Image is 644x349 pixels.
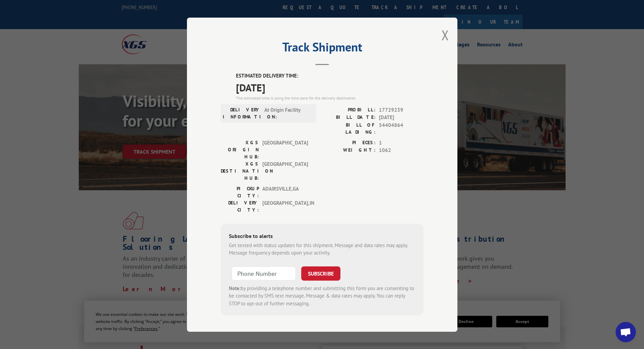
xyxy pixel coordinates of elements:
div: Open chat [616,322,636,342]
button: Close modal [442,26,449,44]
span: 1 [379,139,424,147]
div: Get texted with status updates for this shipment. Message and data rates may apply. Message frequ... [229,241,415,257]
span: 54404864 [379,121,424,135]
span: At Origin Facility [264,106,310,120]
strong: Note: [229,285,241,291]
label: DELIVERY INFORMATION: [223,106,261,120]
label: ESTIMATED DELIVERY TIME: [236,72,424,80]
div: The estimated time is using the time zone for the delivery destination. [236,95,424,101]
input: Phone Number [232,266,296,280]
label: PICKUP CITY: [221,185,259,199]
span: ADAIRSVILLE , GA [262,185,308,199]
h2: Track Shipment [221,42,424,55]
label: WEIGHT: [322,147,376,154]
label: XGS DESTINATION HUB: [221,160,259,181]
span: [GEOGRAPHIC_DATA] [262,160,308,181]
div: by providing a telephone number and submitting this form you are consenting to be contacted by SM... [229,284,415,307]
span: [GEOGRAPHIC_DATA] , IN [262,199,308,213]
span: [GEOGRAPHIC_DATA] [262,139,308,160]
span: 1062 [379,147,424,154]
label: DELIVERY CITY: [221,199,259,213]
label: PROBILL: [322,106,376,114]
label: BILL OF LADING: [322,121,376,135]
label: PIECES: [322,139,376,147]
span: [DATE] [236,80,424,95]
label: BILL DATE: [322,114,376,122]
span: 17729239 [379,106,424,114]
span: [DATE] [379,114,424,122]
button: SUBSCRIBE [301,266,340,280]
label: XGS ORIGIN HUB: [221,139,259,160]
div: Subscribe to alerts [229,232,415,241]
